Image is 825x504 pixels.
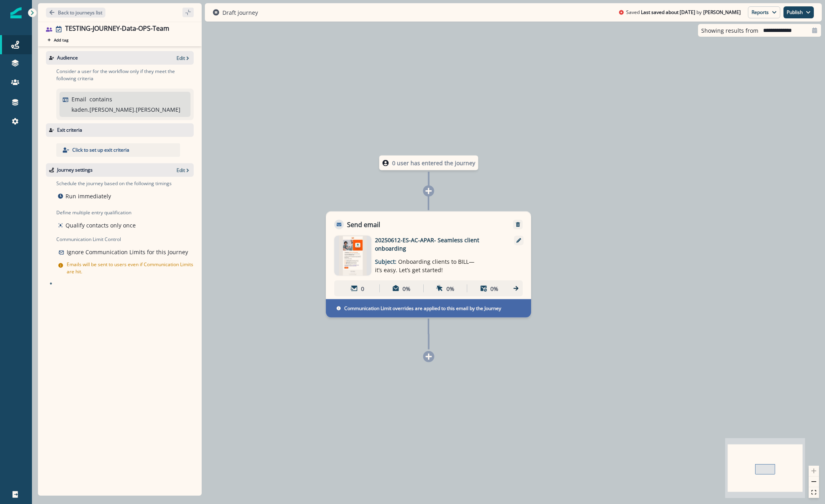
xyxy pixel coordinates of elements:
img: Inflection [10,7,22,18]
p: Add tag [54,38,68,42]
button: Remove [512,222,524,227]
p: Emails will be sent to users even if Communication Limits are hit. [67,261,194,275]
p: Communication Limit overrides are applied to this email by the Journey [344,305,501,312]
p: Click to set up exit criteria [72,146,129,154]
p: Communication Limit Control [56,236,194,243]
span: Onboarding clients to BILL—it’s easy. Let’s get started! [375,258,474,274]
p: 0% [490,284,498,293]
p: Edit [177,167,185,174]
p: Edit [177,55,185,61]
p: Draft journey [222,8,258,17]
button: Edit [177,167,190,174]
button: Publish [783,6,814,18]
p: Showing results from [701,26,758,35]
p: Back to journeys list [58,9,102,16]
p: Saved [626,9,640,16]
p: 0% [403,284,411,293]
button: zoom out [809,476,819,487]
button: Add tag [46,37,70,43]
p: Qualify contacts only once [65,221,136,229]
p: Schedule the journey based on the following timings [56,180,172,187]
p: Send email [347,220,380,229]
p: Exit criteria [57,126,82,134]
p: Allwin Tom [703,9,741,16]
p: contains [89,95,112,103]
g: Edge from 5b830afa-007d-4e4a-a462-0d83e1659244 to node-add-under-2e56534c-42fa-4219-bb6c-89b0237a... [428,319,429,350]
p: Last saved about [DATE] [641,9,695,16]
button: sidebar collapse toggle [182,8,194,17]
g: Edge from node-dl-count to 5b830afa-007d-4e4a-a462-0d83e1659244 [428,172,429,210]
p: Journey settings [57,166,93,174]
p: Run immediately [65,192,111,200]
button: Go back [46,8,105,18]
button: fit view [809,487,819,498]
p: Audience [57,54,78,61]
div: Send emailRemoveemail asset unavailable20250612-ES-AC-APAR- Seamless client onboardingSubject: On... [326,211,531,318]
div: TESTING-JOURNEY-Data-OPS-Team [65,25,169,34]
p: Consider a user for the workflow only if they meet the following criteria [56,68,194,82]
p: Email [71,95,86,103]
button: Edit [177,55,190,61]
p: 0% [446,284,454,293]
p: 20250612-ES-AC-APAR- Seamless client onboarding [375,236,503,253]
p: Define multiple entry qualification [56,209,137,216]
p: 0 [361,284,364,293]
button: Reports [748,6,780,18]
img: email asset unavailable [339,236,367,276]
p: Subject: [375,253,475,274]
p: Ignore Communication Limits for this Journey [67,248,188,256]
p: 0 user has entered the journey [392,159,475,167]
p: kaden.[PERSON_NAME].[PERSON_NAME] [71,105,180,114]
p: by [696,9,702,16]
div: 0 user has entered the journey [352,156,506,170]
